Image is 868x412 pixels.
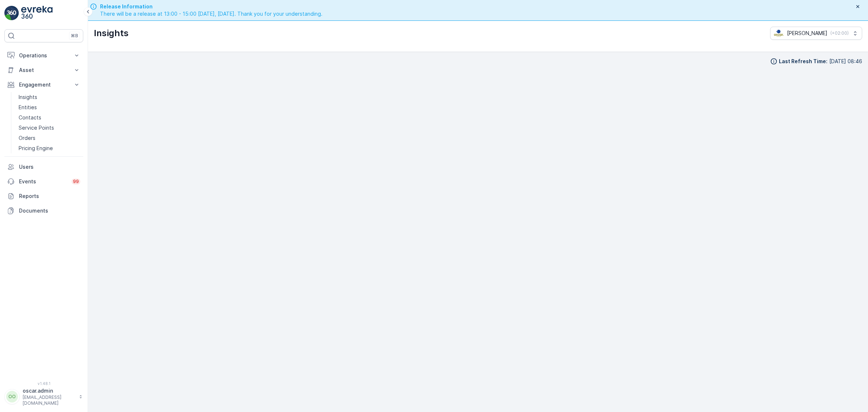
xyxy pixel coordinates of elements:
img: logo_light-DOdMpM7g.png [21,6,53,20]
p: 99 [73,179,79,184]
span: There will be a release at 13:00 - 15:00 [DATE], [DATE]. Thank you for your understanding. [100,10,322,18]
p: Entities [19,104,37,111]
p: Events [19,178,67,185]
p: oscar.admin [23,387,75,394]
p: ⌘B [71,33,78,39]
p: Documents [19,207,80,214]
span: v 1.48.1 [4,381,83,386]
p: Insights [19,94,37,101]
button: Operations [4,48,83,63]
p: Reports [19,192,80,200]
a: Users [4,160,83,174]
p: [DATE] 08:46 [829,58,862,65]
span: Release Information [100,3,322,10]
img: basis-logo_rgb2x.png [773,29,784,37]
a: Service Points [16,123,83,133]
a: Contacts [16,112,83,123]
button: Asset [4,63,83,77]
p: Asset [19,66,69,74]
p: Service Points [19,124,54,131]
a: Pricing Engine [16,143,83,153]
a: Entities [16,102,83,112]
button: [PERSON_NAME](+02:00) [770,27,862,40]
p: [EMAIL_ADDRESS][DOMAIN_NAME] [23,394,75,406]
p: ( +02:00 ) [830,30,849,36]
a: Documents [4,203,83,218]
div: OO [6,391,18,403]
p: Engagement [19,81,69,88]
a: Events99 [4,174,83,189]
p: Operations [19,52,69,59]
p: Orders [19,134,35,142]
button: Engagement [4,77,83,92]
p: Contacts [19,114,41,121]
a: Orders [16,133,83,143]
p: Pricing Engine [19,145,53,152]
img: logo [4,6,19,20]
a: Insights [16,92,83,102]
a: Reports [4,189,83,203]
p: Users [19,163,80,171]
p: Insights [94,27,129,39]
p: [PERSON_NAME] [787,30,827,37]
p: Last Refresh Time : [779,58,827,65]
button: OOoscar.admin[EMAIL_ADDRESS][DOMAIN_NAME] [4,387,83,406]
